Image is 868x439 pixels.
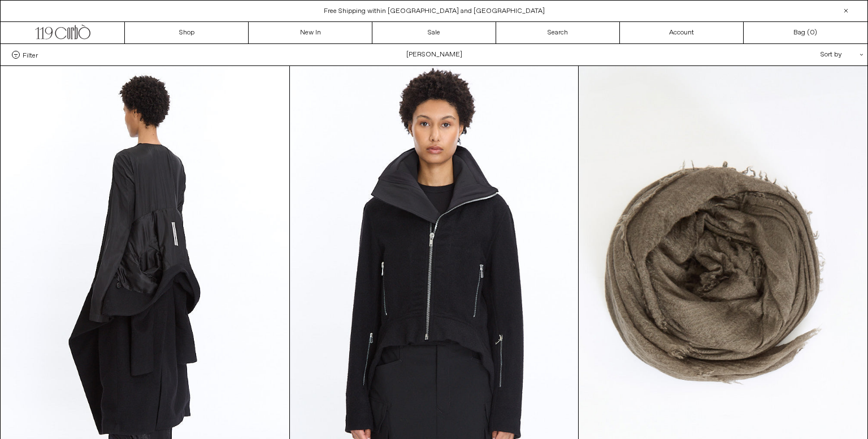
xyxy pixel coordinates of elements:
span: 0 [810,28,814,37]
a: Sale [372,22,496,43]
a: Bag () [744,22,867,43]
a: New In [249,22,372,43]
a: Account [620,22,744,43]
div: Sort by [754,44,856,65]
span: ) [810,28,817,38]
a: Free Shipping within [GEOGRAPHIC_DATA] and [GEOGRAPHIC_DATA] [324,7,545,16]
a: Shop [125,22,249,43]
a: Search [496,22,620,43]
span: Filter [23,51,38,59]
